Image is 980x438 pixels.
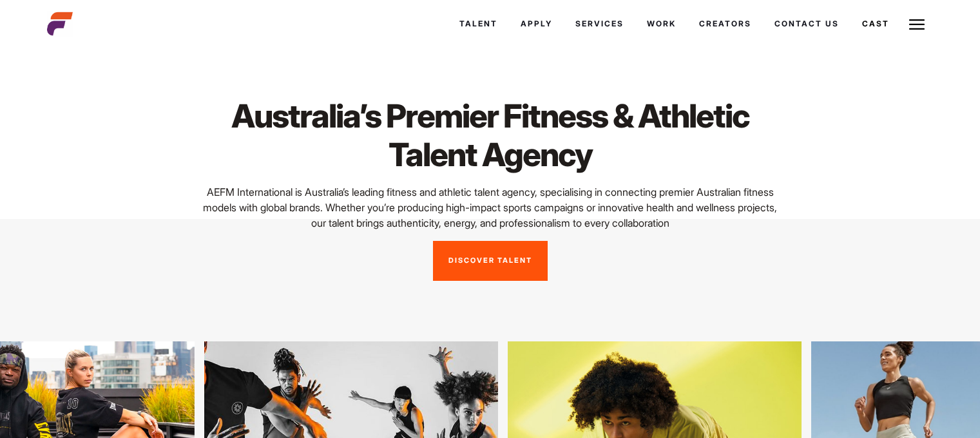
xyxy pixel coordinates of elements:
a: Discover Talent [433,241,548,281]
a: Work [635,6,687,41]
p: AEFM International is Australia’s leading fitness and athletic talent agency, specialising in con... [197,184,783,231]
a: Talent [448,6,509,41]
a: Apply [509,6,564,41]
h1: Australia’s Premier Fitness & Athletic Talent Agency [197,97,783,174]
a: Cast [850,6,901,41]
a: Contact Us [763,6,850,41]
img: Burger icon [909,17,925,32]
a: Creators [687,6,763,41]
a: Services [564,6,635,41]
img: cropped-aefm-brand-fav-22-square.png [47,11,73,37]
